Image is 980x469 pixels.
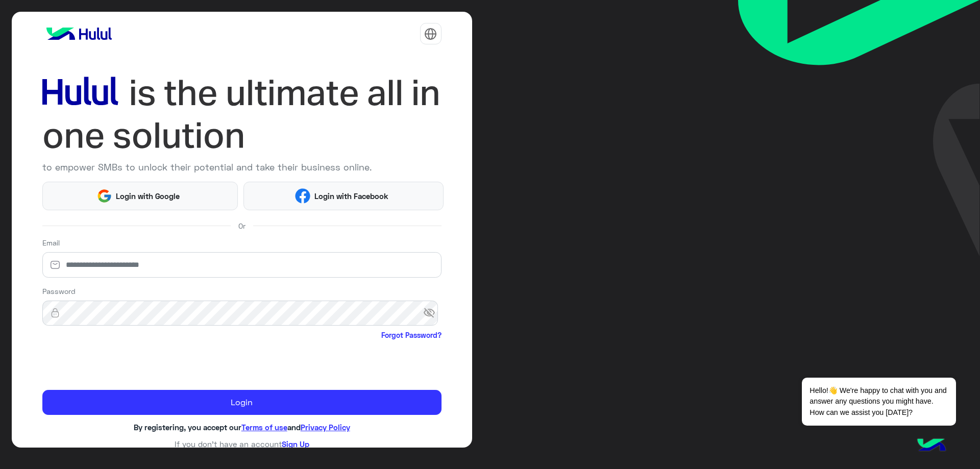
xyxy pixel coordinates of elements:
span: By registering, you accept our [134,423,241,432]
button: Login [42,390,442,415]
span: Or [238,220,246,231]
span: and [287,423,301,432]
label: Email [42,237,60,248]
img: tab [424,28,437,40]
a: Sign Up [282,439,309,449]
img: Google [96,188,112,204]
span: Hello!👋 We're happy to chat with you and answer any questions you might have. How can we assist y... [802,378,955,426]
span: visibility_off [423,304,442,323]
button: Login with Facebook [243,182,443,210]
button: Login with Google [42,182,238,210]
a: Privacy Policy [301,423,350,432]
span: Login with Google [112,190,184,202]
img: hulul-logo.png [914,428,949,464]
label: Password [42,286,76,297]
img: hululLoginTitle_EN.svg [42,71,442,157]
img: email [42,260,68,270]
img: Facebook [295,188,310,204]
img: lock [42,308,68,318]
p: to empower SMBs to unlock their potential and take their business online. [42,160,442,174]
h6: If you don’t have an account [42,439,442,449]
a: Forgot Password? [381,330,442,340]
img: logo [42,23,116,44]
span: Login with Facebook [310,190,392,202]
iframe: reCAPTCHA [42,342,198,382]
a: Terms of use [241,423,287,432]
